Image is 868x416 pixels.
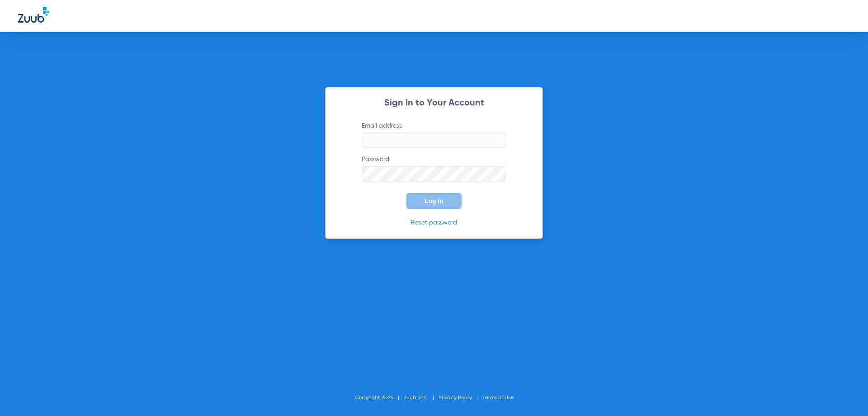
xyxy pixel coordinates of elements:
h2: Sign In to Your Account [348,99,520,108]
a: Reset password [411,220,457,226]
li: Zuub, Inc. [404,393,439,402]
img: Zuub Logo [18,7,49,23]
a: Privacy Policy [439,395,472,401]
span: Log In [425,197,443,205]
label: Email address [362,121,506,148]
li: Copyright 2025 [355,393,404,402]
input: Password [362,166,506,182]
a: Terms of Use [482,395,514,401]
input: Email address [362,133,506,148]
button: Log In [406,193,462,209]
label: Password [362,155,506,182]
